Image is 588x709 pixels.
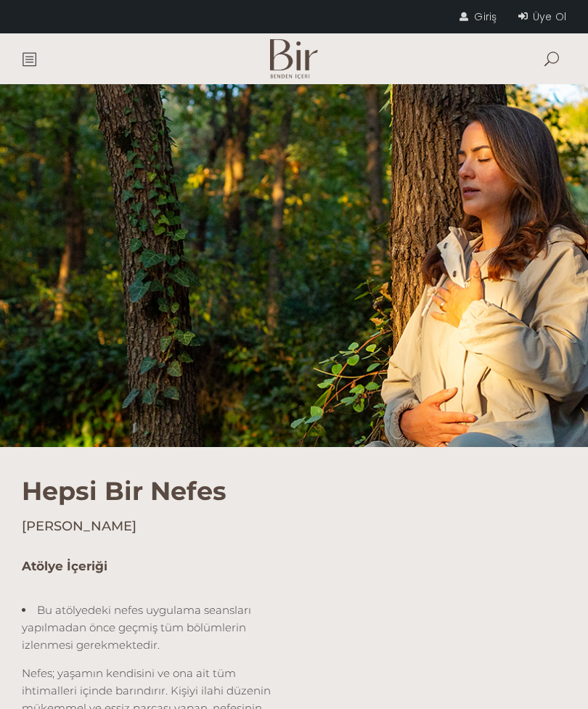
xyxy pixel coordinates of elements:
li: Bu atölyedeki nefes uygulama seansları yapılmadan önce geçmiş tüm bölümlerin izlenmesi gerekmekte... [22,602,283,654]
h5: Atölye İçeriği [22,557,283,576]
a: Üye Ol [518,9,566,24]
h4: [PERSON_NAME] [22,517,566,536]
h1: Hepsi Bir Nefes [22,447,566,507]
a: Giriş [460,9,497,24]
img: Mobile Logo [270,39,318,79]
